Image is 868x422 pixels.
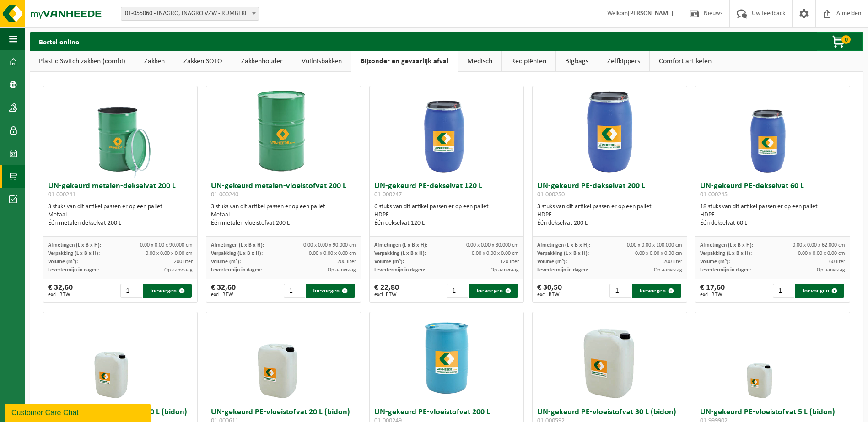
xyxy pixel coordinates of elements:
span: Op aanvraag [491,267,519,273]
div: Metaal [211,211,356,219]
img: 01-000240 [238,86,329,178]
div: Één dekselvat 60 L [700,219,845,227]
div: € 32,60 [48,284,73,298]
h2: Bestel online [30,32,88,50]
a: Plastic Switch zakken (combi) [30,51,135,72]
img: 01-000241 [75,86,166,178]
input: 1 [447,284,468,298]
span: 0.00 x 0.00 x 0.00 cm [309,251,356,256]
span: Op aanvraag [817,267,845,273]
button: Toevoegen [143,284,192,298]
span: 0.00 x 0.00 x 90.000 cm [140,243,193,248]
div: € 17,60 [700,284,725,298]
span: 200 liter [337,259,356,265]
a: Comfort artikelen [650,51,721,72]
span: 01-000250 [537,191,565,198]
div: Één metalen dekselvat 200 L [48,219,193,227]
input: 1 [609,284,631,298]
img: 01-000249 [401,312,492,404]
span: excl. BTW [537,292,562,298]
a: Vuilnisbakken [292,51,351,72]
div: HDPE [700,211,845,219]
a: Recipiënten [502,51,555,72]
span: 0 [841,35,851,44]
h3: UN-gekeurd PE-dekselvat 120 L [374,182,519,200]
a: Zakkenhouder [232,51,292,72]
a: Medisch [458,51,501,72]
span: 0.00 x 0.00 x 0.00 cm [472,251,519,256]
span: Volume (m³): [374,259,404,265]
span: Levertermijn in dagen: [700,267,751,273]
span: Afmetingen (L x B x H): [537,243,590,248]
img: 01-999902 [727,312,819,404]
span: Volume (m³): [48,259,78,265]
span: excl. BTW [211,292,236,298]
span: Verpakking (L x B x H): [537,251,589,256]
a: Zakken SOLO [174,51,232,72]
a: Bijzonder en gevaarlijk afval [351,51,458,72]
div: Één metalen vloeistofvat 200 L [211,219,356,227]
button: Toevoegen [469,284,518,298]
span: 200 liter [174,259,193,265]
img: 01-000245 [727,86,819,178]
div: 18 stuks van dit artikel passen er op een pallet [700,203,845,227]
img: 01-999903 [75,312,166,404]
span: 0.00 x 0.00 x 100.000 cm [627,243,682,248]
span: 200 liter [663,259,682,265]
img: 01-000592 [564,312,655,404]
div: 6 stuks van dit artikel passen er op een pallet [374,203,519,227]
span: Verpakking (L x B x H): [374,251,426,256]
span: Afmetingen (L x B x H): [700,243,753,248]
h3: UN-gekeurd metalen-dekselvat 200 L [48,182,193,200]
button: Toevoegen [306,284,355,298]
div: Één dekselvat 120 L [374,219,519,227]
a: Bigbags [556,51,598,72]
span: Verpakking (L x B x H): [211,251,263,256]
span: 01-055060 - INAGRO, INAGRO VZW - RUMBEKE [121,7,259,20]
span: Levertermijn in dagen: [211,267,262,273]
span: Op aanvraag [164,267,193,273]
span: Volume (m³): [537,259,567,265]
div: Metaal [48,211,193,219]
span: Levertermijn in dagen: [48,267,99,273]
span: excl. BTW [374,292,399,298]
div: HDPE [537,211,682,219]
span: 01-000247 [374,191,402,198]
span: Afmetingen (L x B x H): [374,243,427,248]
img: 01-000247 [401,86,492,178]
div: 3 stuks van dit artikel passen er op een pallet [537,203,682,227]
span: Verpakking (L x B x H): [700,251,752,256]
a: Zelfkippers [598,51,649,72]
span: 01-055060 - INAGRO, INAGRO VZW - RUMBEKE [121,7,259,21]
span: Levertermijn in dagen: [374,267,425,273]
h3: UN-gekeurd PE-dekselvat 60 L [700,182,845,200]
a: Zakken [135,51,174,72]
img: 01-000250 [564,86,655,178]
span: excl. BTW [700,292,725,298]
span: Levertermijn in dagen: [537,267,588,273]
div: € 22,80 [374,284,399,298]
input: 1 [773,284,794,298]
span: Op aanvraag [328,267,356,273]
span: 0.00 x 0.00 x 90.000 cm [303,243,356,248]
span: 0.00 x 0.00 x 80.000 cm [466,243,519,248]
div: 3 stuks van dit artikel passen er op een pallet [211,203,356,227]
span: 01-000245 [700,191,728,198]
div: Één dekselvat 200 L [537,219,682,227]
div: € 32,60 [211,284,236,298]
span: Afmetingen (L x B x H): [211,243,264,248]
span: Volume (m³): [700,259,730,265]
span: 60 liter [829,259,845,265]
h3: UN-gekeurd PE-dekselvat 200 L [537,182,682,200]
span: 0.00 x 0.00 x 0.00 cm [635,251,682,256]
button: 0 [817,32,863,51]
span: 0.00 x 0.00 x 0.00 cm [798,251,845,256]
iframe: chat widget [5,402,153,422]
span: 0.00 x 0.00 x 0.00 cm [146,251,193,256]
span: 0.00 x 0.00 x 62.000 cm [793,243,845,248]
span: Op aanvraag [654,267,682,273]
button: Toevoegen [795,284,844,298]
img: 01-000611 [238,312,329,404]
div: 3 stuks van dit artikel passen er op een pallet [48,203,193,227]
